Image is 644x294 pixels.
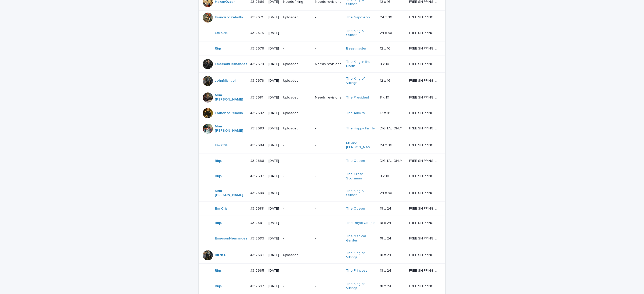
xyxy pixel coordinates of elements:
p: FREE SHIPPING - preview in 1-2 business days, after your approval delivery will take 5-10 b.d. [409,142,438,148]
p: #312675 [250,30,265,35]
p: [DATE] [268,95,279,100]
p: #312683 [250,125,265,131]
p: 24 x 36 [380,14,393,20]
a: Riqs [215,159,222,163]
p: 18 x 24 [380,235,392,241]
p: [DATE] [268,269,279,273]
p: FREE SHIPPING - preview in 1-2 business days, after your approval delivery will take 5-10 b.d. [409,94,438,100]
a: The King of Vikings [346,251,376,260]
p: Needs revisions [315,95,342,100]
tr: Mrm [PERSON_NAME] #312689#312689 [DATE]--The King & Queen 24 x 3624 x 36 FREE SHIPPING - preview ... [199,185,445,202]
p: #312697 [250,283,265,288]
p: FREE SHIPPING - preview in 1-2 business days, after your approval delivery will take 5-10 b.d. [409,110,438,115]
a: The Happy Family [346,126,375,131]
p: [DATE] [268,253,279,257]
p: - [315,31,342,35]
p: 8 x 10 [380,94,390,100]
p: - [315,15,342,20]
p: #312689 [250,190,265,195]
p: - [283,191,311,195]
a: The President [346,95,369,100]
a: The King & Queen [346,29,376,37]
tr: Riqs #312695#312695 [DATE]--The Princess 18 x 2418 x 24 FREE SHIPPING - preview in 1-2 business d... [199,264,445,278]
p: 12 x 16 [380,78,391,83]
p: FREE SHIPPING - preview in 1-2 business days, after your approval delivery will take 5-10 b.d. [409,158,438,163]
a: Ritch L [215,253,226,257]
p: [DATE] [268,221,279,225]
p: 24 x 36 [380,30,393,35]
p: [DATE] [268,284,279,288]
p: Needs revisions [315,62,342,66]
p: - [315,269,342,273]
p: - [315,284,342,288]
p: 24 x 36 [380,142,393,148]
p: Uploaded [283,15,311,20]
p: #312694 [250,252,265,257]
tr: EmilCris #312684#312684 [DATE]--Mr and [PERSON_NAME] 24 x 3624 x 36 FREE SHIPPING - preview in 1-... [199,137,445,154]
a: The Queen [346,207,365,211]
p: - [315,221,342,225]
a: The King & Queen [346,189,376,198]
tr: EmilCris #312675#312675 [DATE]--The King & Queen 24 x 3624 x 36 FREE SHIPPING - preview in 1-2 bu... [199,25,445,41]
p: - [283,284,311,288]
a: The Napoleon [346,15,370,20]
tr: Riqs #312686#312686 [DATE]--The Queen DIGITAL ONLYDIGITAL ONLY FREE SHIPPING - preview in 1-2 bus... [199,154,445,168]
tr: FranciscoRebollo #312671#312671 [DATE]Uploaded-The Napoleon 24 x 3624 x 36 FREE SHIPPING - previe... [199,10,445,25]
p: 18 x 24 [380,252,392,257]
a: Mrm [PERSON_NAME] [215,124,246,133]
p: - [283,221,311,225]
a: The King of Vikings [346,77,376,85]
p: #312678 [250,61,265,66]
p: 18 x 24 [380,206,392,211]
a: FranciscoRebollo [215,15,243,20]
p: Uploaded [283,79,311,83]
p: 18 x 24 [380,268,392,273]
p: - [315,143,342,148]
p: 18 x 24 [380,220,392,225]
p: #312671 [250,14,264,20]
p: #312681 [250,94,264,100]
p: - [283,159,311,163]
p: [DATE] [268,159,279,163]
p: - [283,31,311,35]
a: The Queen [346,159,365,163]
tr: EmersonHernandez #312693#312693 [DATE]--The Magical Garden 18 x 2418 x 24 FREE SHIPPING - preview... [199,230,445,247]
tr: Mrm [PERSON_NAME] #312683#312683 [DATE]Uploaded-The Happy Family DIGITAL ONLYDIGITAL ONLY FREE SH... [199,120,445,137]
p: 12 x 16 [380,45,391,51]
p: - [283,143,311,148]
p: Uploaded [283,62,311,66]
p: Uploaded [283,111,311,115]
a: Riqs [215,174,222,178]
p: - [283,46,311,51]
a: The Princess [346,269,367,273]
p: #312676 [250,45,265,51]
p: [DATE] [268,174,279,178]
p: - [315,191,342,195]
p: #312682 [250,110,265,115]
a: Mrm [PERSON_NAME] [215,189,246,198]
tr: EmilCris #312688#312688 [DATE]--The Queen 18 x 2418 x 24 FREE SHIPPING - preview in 1-2 business ... [199,202,445,216]
p: FREE SHIPPING - preview in 1-2 business days, after your approval delivery will take 5-10 b.d. [409,220,438,225]
p: [DATE] [268,62,279,66]
p: FREE SHIPPING - preview in 1-2 business days, after your approval delivery will take 5-10 b.d. [409,78,438,83]
a: Riqs [215,269,222,273]
p: - [283,269,311,273]
p: Uploaded [283,126,311,131]
p: [DATE] [268,143,279,148]
p: - [315,236,342,241]
p: [DATE] [268,31,279,35]
p: [DATE] [268,126,279,131]
p: - [315,79,342,83]
p: [DATE] [268,191,279,195]
a: Mr and [PERSON_NAME] [346,141,376,150]
p: FREE SHIPPING - preview in 1-2 business days, after your approval delivery will take 5-10 b.d. [409,206,438,211]
p: 12 x 16 [380,110,391,115]
p: DIGITAL ONLY [380,158,403,163]
p: - [283,236,311,241]
a: The King of Vikings [346,282,376,290]
tr: Riqs #312691#312691 [DATE]--The Royal Couple 18 x 2418 x 24 FREE SHIPPING - preview in 1-2 busine... [199,216,445,230]
p: Uploaded [283,253,311,257]
p: FREE SHIPPING - preview in 1-2 business days, after your approval delivery will take 5-10 b.d. [409,61,438,66]
tr: Ritch L #312694#312694 [DATE]Uploaded-The King of Vikings 18 x 2418 x 24 FREE SHIPPING - preview ... [199,247,445,264]
p: 8 x 10 [380,61,390,66]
